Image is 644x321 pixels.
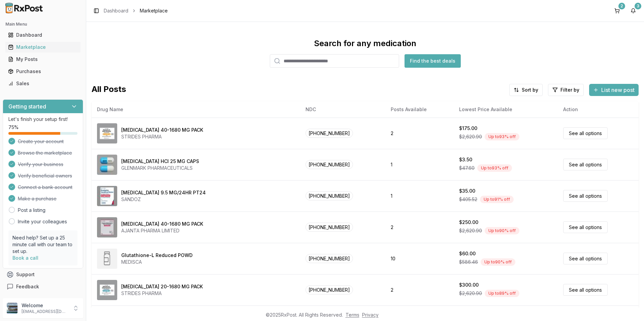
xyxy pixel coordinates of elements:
[563,221,608,233] a: See all options
[3,66,83,77] button: Purchases
[385,118,454,149] td: 2
[16,283,39,290] span: Feedback
[385,180,454,212] td: 1
[459,227,482,234] span: $2,620.90
[560,87,579,93] span: Filter by
[601,86,635,94] span: List new post
[385,101,454,118] th: Posts Available
[459,188,475,194] div: $35.00
[22,309,68,314] p: [EMAIL_ADDRESS][DOMAIN_NAME]
[477,164,512,172] div: Up to 93 % off
[589,84,639,96] button: List new post
[563,190,608,202] a: See all options
[459,156,472,163] div: $3.50
[8,124,19,131] span: 75 %
[459,219,478,226] div: $250.00
[459,259,478,265] span: $586.46
[92,84,126,96] span: All Posts
[121,283,203,290] div: [MEDICAL_DATA] 20-1680 MG PACK
[3,3,46,13] img: RxPost Logo
[558,101,639,118] th: Action
[305,223,353,232] span: [PHONE_NUMBER]
[8,116,77,123] p: Let's finish your setup first!
[121,158,199,165] div: [MEDICAL_DATA] HCl 25 MG CAPS
[459,125,477,132] div: $175.00
[305,191,353,200] span: [PHONE_NUMBER]
[485,133,519,140] div: Up to 93 % off
[5,41,80,53] a: Marketplace
[121,196,206,203] div: SANDOZ
[3,78,83,89] button: Sales
[97,123,117,143] img: Omeprazole-Sodium Bicarbonate 40-1680 MG PACK
[481,258,515,266] div: Up to 90 % off
[5,22,80,27] h2: Main Menu
[121,165,199,171] div: GLENMARK PHARMACEUTICALS
[305,285,353,294] span: [PHONE_NUMBER]
[121,221,203,227] div: [MEDICAL_DATA] 40-1680 MG PACK
[5,53,80,65] a: My Posts
[8,56,78,63] div: My Posts
[18,184,72,191] span: Connect a bank account
[104,7,128,14] a: Dashboard
[3,30,83,40] button: Dashboard
[18,207,45,214] a: Post a listing
[104,7,168,14] nav: breadcrumb
[5,29,80,41] a: Dashboard
[18,138,64,145] span: Create your account
[5,65,80,77] a: Purchases
[385,243,454,274] td: 10
[459,196,477,203] span: $405.52
[454,101,558,118] th: Lowest Price Available
[563,284,608,296] a: See all options
[459,282,479,288] div: $300.00
[121,259,193,265] div: MEDISCA
[7,303,18,314] img: User avatar
[459,290,482,297] span: $2,620.90
[635,3,641,9] div: 3
[300,101,385,118] th: NDC
[628,5,639,16] button: 3
[314,38,416,49] div: Search for any medication
[97,280,117,300] img: Omeprazole-Sodium Bicarbonate 20-1680 MG PACK
[18,150,72,156] span: Browse the marketplace
[8,102,46,110] h3: Getting started
[121,189,206,196] div: [MEDICAL_DATA] 9.5 MG/24HR PT24
[12,255,38,261] a: Book a call
[3,281,83,293] button: Feedback
[459,165,475,171] span: $47.60
[8,32,78,38] div: Dashboard
[612,5,622,16] button: 2
[485,227,519,234] div: Up to 90 % off
[18,218,67,225] a: Invite your colleagues
[618,3,625,9] div: 2
[8,80,78,87] div: Sales
[362,312,379,318] a: Privacy
[589,87,639,94] a: List new post
[3,268,83,281] button: Support
[121,133,203,140] div: STRIDES PHARMA
[121,127,203,133] div: [MEDICAL_DATA] 40-1680 MG PACK
[305,129,353,138] span: [PHONE_NUMBER]
[97,155,117,175] img: Atomoxetine HCl 25 MG CAPS
[480,196,514,203] div: Up to 91 % off
[140,7,168,14] span: Marketplace
[346,312,359,318] a: Terms
[305,160,353,169] span: [PHONE_NUMBER]
[385,274,454,306] td: 2
[305,254,353,263] span: [PHONE_NUMBER]
[18,172,72,179] span: Verify beneficial owners
[18,195,57,202] span: Make a purchase
[548,84,584,96] button: Filter by
[18,161,63,168] span: Verify your business
[509,84,543,96] button: Sort by
[97,217,117,237] img: Omeprazole-Sodium Bicarbonate 40-1680 MG PACK
[459,133,482,140] span: $2,620.90
[385,212,454,243] td: 2
[621,298,637,314] iframe: Intercom live chat
[522,87,538,93] span: Sort by
[485,290,519,297] div: Up to 89 % off
[3,54,83,65] button: My Posts
[8,44,78,51] div: Marketplace
[12,234,73,255] p: Need help? Set up a 25 minute call with our team to set up.
[97,186,117,206] img: Rivastigmine 9.5 MG/24HR PT24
